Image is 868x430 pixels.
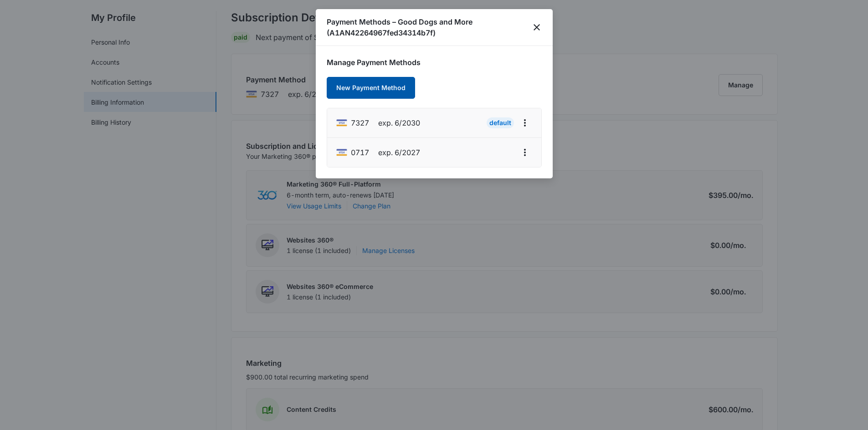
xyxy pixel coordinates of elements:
h1: Manage Payment Methods [327,57,542,68]
button: actions.viewMore [518,116,532,130]
h1: Payment Methods – Good Dogs and More (A1AN42264967fed34314b7f) [327,16,532,38]
div: Default [487,117,514,128]
span: exp. 6/2027 [378,147,420,158]
span: brandLabels.visa ending with [351,117,369,128]
span: exp. 6/2030 [378,117,420,128]
button: actions.viewMore [518,145,532,160]
span: brandLabels.visa ending with [351,147,369,158]
button: close [532,22,542,33]
button: New Payment Method [327,77,415,99]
